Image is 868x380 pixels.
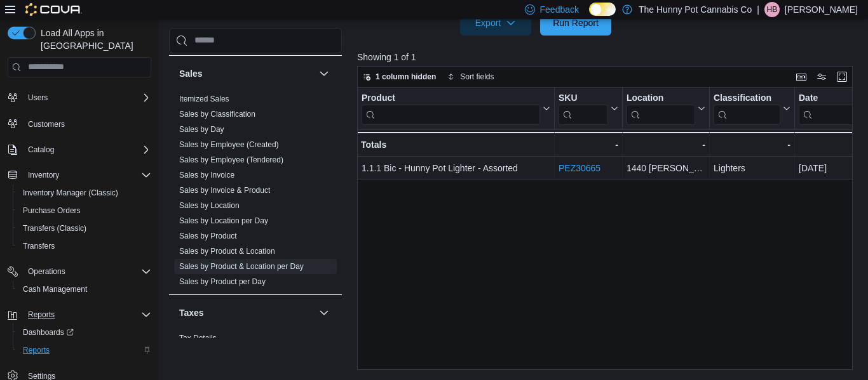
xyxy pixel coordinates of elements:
button: Purchase Orders [13,202,156,219]
span: Itemized Sales [179,94,229,104]
h3: Sales [179,67,203,80]
span: Customers [28,119,65,129]
button: Users [3,89,156,107]
div: SKU URL [559,93,608,125]
a: Sales by Invoice & Product [179,186,270,195]
span: Operations [28,266,65,277]
a: Transfers [18,239,60,254]
div: Classification [714,93,780,125]
div: Product [362,93,540,125]
span: Sales by Day [179,124,224,134]
a: Purchase Orders [18,203,86,218]
span: Purchase Orders [23,206,81,216]
div: - [559,137,618,152]
button: Transfers [13,237,156,255]
p: | [757,2,759,17]
button: Keyboard shortcuts [794,69,809,84]
span: Cash Management [18,282,151,297]
a: Dashboards [13,324,156,341]
a: Sales by Employee (Tendered) [179,155,283,164]
span: Sales by Product & Location per Day [179,261,304,272]
span: Tax Details [179,333,217,343]
span: Inventory [23,167,151,183]
span: Inventory Manager (Classic) [18,185,151,200]
a: Sales by Invoice [179,171,234,180]
span: Catalog [28,145,54,155]
span: Sales by Employee (Created) [179,140,279,150]
span: Transfers [23,241,55,251]
p: Showing 1 of 1 [357,51,858,63]
div: Sales [169,91,342,294]
div: 1440 [PERSON_NAME] Dr [627,161,705,176]
div: Totals [361,137,550,152]
button: Inventory [23,167,64,183]
a: Dashboards [18,325,79,340]
button: Inventory Manager (Classic) [13,184,156,202]
a: Itemized Sales [179,95,229,103]
div: Classification [714,93,780,105]
span: Sales by Invoice [179,170,234,180]
input: Dark Mode [589,3,616,16]
a: Inventory Manager (Classic) [18,185,123,200]
button: Inventory [3,166,156,184]
span: Sales by Location per Day [179,216,268,226]
button: Catalog [23,142,59,157]
a: Sales by Location [179,201,240,210]
span: Inventory [28,170,59,180]
button: SKU [559,93,618,125]
button: Sales [179,67,314,80]
div: SKU [559,93,608,105]
button: Customers [3,114,156,133]
button: Enter fullscreen [834,69,850,84]
span: Feedback [540,3,579,16]
a: Sales by Day [179,125,224,134]
span: Load All Apps in [GEOGRAPHIC_DATA] [36,27,151,52]
span: Sales by Product & Location [179,246,275,256]
span: Users [28,93,48,103]
a: Sales by Product & Location per Day [179,262,304,271]
span: Sales by Location [179,200,240,211]
p: The Hunny Pot Cannabis Co [639,2,752,17]
button: Sales [316,66,332,81]
div: - [627,137,705,152]
a: PEZ30665 [559,163,600,173]
button: Location [627,93,705,125]
button: Reports [23,307,60,322]
span: Dashboards [23,327,74,337]
a: Transfers (Classic) [18,221,92,236]
span: Reports [18,343,151,358]
button: Operations [3,263,156,280]
span: Transfers (Classic) [18,221,151,236]
div: Location [627,93,695,105]
a: Sales by Product [179,232,237,240]
span: Sales by Product [179,231,237,241]
button: Sort fields [442,69,499,84]
button: Transfers (Classic) [13,219,156,237]
span: Export [468,10,524,36]
div: Product [362,93,540,105]
h3: Taxes [179,306,204,319]
span: Reports [23,307,151,322]
span: Operations [23,264,151,279]
button: Run Report [540,10,611,36]
button: Reports [3,306,156,324]
span: Catalog [23,142,151,157]
button: Reports [13,341,156,359]
div: Location [627,93,695,125]
span: 1 column hidden [376,72,436,82]
span: Users [23,90,151,105]
button: Taxes [316,305,332,320]
span: Transfers [18,239,151,254]
img: Cova [25,3,82,16]
span: Sales by Classification [179,109,255,119]
button: Cash Management [13,280,156,298]
div: - [714,137,790,152]
button: Classification [714,93,790,125]
button: Catalog [3,141,156,159]
a: Sales by Employee (Created) [179,140,279,149]
span: Sales by Employee (Tendered) [179,155,283,165]
div: Lighters [714,161,790,176]
a: Sales by Product per Day [179,277,266,286]
div: Hannah Berube [764,2,780,17]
